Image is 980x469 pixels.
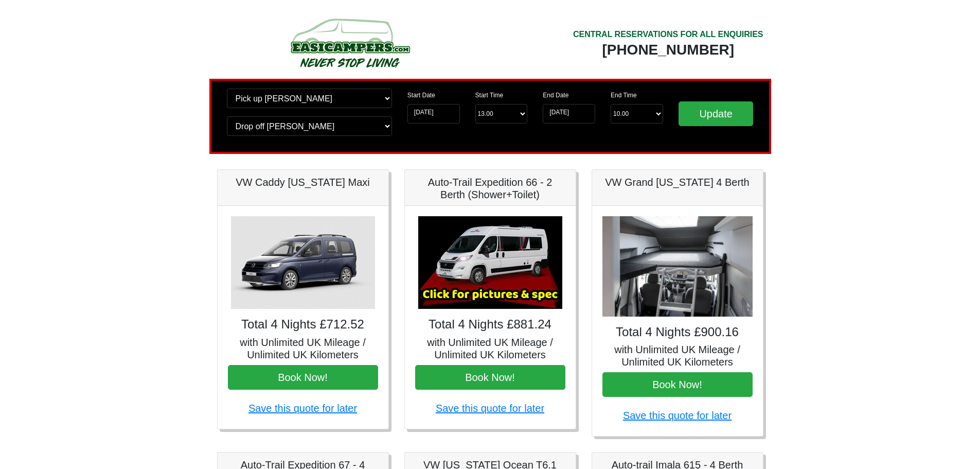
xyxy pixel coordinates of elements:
[418,216,562,309] img: Auto-Trail Expedition 66 - 2 Berth (Shower+Toilet)
[679,101,754,126] input: Update
[475,91,504,100] label: Start Time
[228,176,378,188] h5: VW Caddy [US_STATE] Maxi
[407,91,435,100] label: Start Date
[623,410,732,421] a: Save this quote for later
[573,41,763,59] div: [PHONE_NUMBER]
[436,403,544,414] a: Save this quote for later
[252,14,448,71] img: campers-checkout-logo.png
[543,91,568,100] label: End Date
[415,317,565,332] h4: Total 4 Nights £881.24
[602,325,753,340] h4: Total 4 Nights £900.16
[543,104,595,124] input: Return Date
[415,336,565,361] h5: with Unlimited UK Mileage / Unlimited UK Kilometers
[228,365,378,390] button: Book Now!
[602,176,753,188] h5: VW Grand [US_STATE] 4 Berth
[228,317,378,332] h4: Total 4 Nights £712.52
[611,91,637,100] label: End Time
[415,365,565,390] button: Book Now!
[407,104,460,124] input: Start Date
[573,28,763,41] div: CENTRAL RESERVATIONS FOR ALL ENQUIRIES
[228,336,378,361] h5: with Unlimited UK Mileage / Unlimited UK Kilometers
[602,343,753,368] h5: with Unlimited UK Mileage / Unlimited UK Kilometers
[231,216,375,309] img: VW Caddy California Maxi
[415,176,565,201] h5: Auto-Trail Expedition 66 - 2 Berth (Shower+Toilet)
[602,372,753,397] button: Book Now!
[248,403,357,414] a: Save this quote for later
[602,216,753,317] img: VW Grand California 4 Berth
